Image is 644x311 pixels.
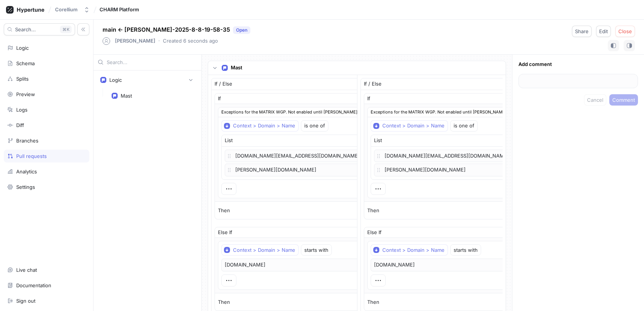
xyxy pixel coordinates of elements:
p: [DOMAIN_NAME][EMAIL_ADDRESS][DOMAIN_NAME][DOMAIN_NAME] [225,150,413,162]
p: Mast [231,64,242,72]
div: Logic [109,77,122,83]
div: Exceptions for the MATRIX WGP. Not enabled until [PERSON_NAME] gives the go-ahead. [368,107,569,117]
div: Context > Domain > Name [382,247,445,253]
div: Sign out [16,298,35,304]
button: Context > Domain > Name [221,244,299,256]
button: Share [572,26,592,37]
div: Live chat [16,267,37,273]
div: Schema [16,60,35,66]
p: [DOMAIN_NAME] [371,259,566,271]
p: Then [218,299,230,306]
button: Context > Domain > Name [371,244,448,256]
span: Search... [15,27,36,32]
div: Documentation [16,282,51,288]
p: Else If [367,229,382,236]
span: Share [575,29,589,34]
button: Close [615,26,635,37]
span: Comment [612,98,635,102]
span: Edit [599,29,608,34]
div: is one of [454,124,474,128]
button: Comment [609,94,638,106]
div: Diff [16,122,24,128]
div: Corellium [55,6,78,13]
p: ‧ [158,37,160,45]
div: is one of [304,124,325,128]
div: K [60,26,72,33]
p: If [367,95,370,103]
div: List [225,137,233,144]
div: Preview [16,91,35,97]
p: [PERSON_NAME] [115,37,155,45]
p: [DOMAIN_NAME][EMAIL_ADDRESS][DOMAIN_NAME][DOMAIN_NAME] [374,150,562,162]
p: [PERSON_NAME][DOMAIN_NAME] [225,164,413,176]
div: Logic [16,45,29,51]
p: Then [218,207,230,214]
p: If [218,95,221,103]
button: Corellium [52,3,93,16]
div: If / Else [364,80,382,88]
p: main ← [PERSON_NAME]-2025-8-8-19-58-35 [103,26,250,34]
div: Analytics [16,169,37,175]
div: If / Else [215,80,232,88]
div: Splits [16,76,29,82]
div: List [374,137,382,144]
div: Open [236,27,247,34]
p: Add comment [518,61,638,68]
div: Branches [16,138,38,144]
div: Logs [16,107,28,113]
div: starts with [454,248,478,252]
input: Search... [107,59,197,66]
button: Context > Domain > Name [221,120,299,132]
div: Context > Domain > Name [233,123,295,129]
div: Exceptions for the MATRIX WGP. Not enabled until [PERSON_NAME] gives the go-ahead. [218,107,419,117]
p: Else If [218,229,232,236]
span: Cancel [587,98,603,102]
button: Search...K [4,23,75,35]
p: Created 6 seconds ago [163,37,218,45]
div: Settings [16,184,35,190]
div: Context > Domain > Name [233,247,295,253]
div: starts with [304,248,328,252]
p: Then [367,207,379,214]
span: Close [618,29,632,34]
span: CHARM Platform [100,7,139,12]
button: Edit [596,26,611,37]
button: Context > Domain > Name [371,120,448,132]
a: Documentation [4,279,89,292]
div: Mast [121,93,132,99]
button: Cancel [584,94,606,106]
div: Pull requests [16,153,47,159]
p: Then [367,299,379,306]
div: Context > Domain > Name [382,123,445,129]
p: [PERSON_NAME][DOMAIN_NAME] [374,164,562,176]
p: [DOMAIN_NAME] [221,259,416,271]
